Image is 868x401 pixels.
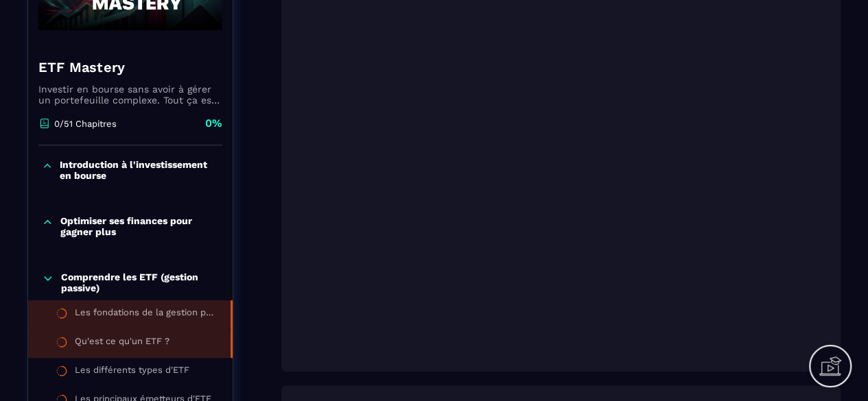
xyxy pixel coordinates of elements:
[205,116,222,131] p: 0%
[75,307,217,322] div: Les fondations de la gestion passive
[75,336,169,351] div: Qu'est ce qu'un ETF ?
[295,1,827,355] iframe: Module 3 Chapitre 1
[60,215,219,237] p: Optimiser ses finances pour gagner plus
[75,365,189,380] div: Les différents types d'ETF
[61,271,219,293] p: Comprendre les ETF (gestion passive)
[54,119,117,129] p: 0/51 Chapitres
[38,84,222,106] p: Investir en bourse sans avoir à gérer un portefeuille complexe. Tout ça est rendu possible grâce ...
[60,159,219,181] p: Introduction à l'investissement en bourse
[38,58,222,77] h4: ETF Mastery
